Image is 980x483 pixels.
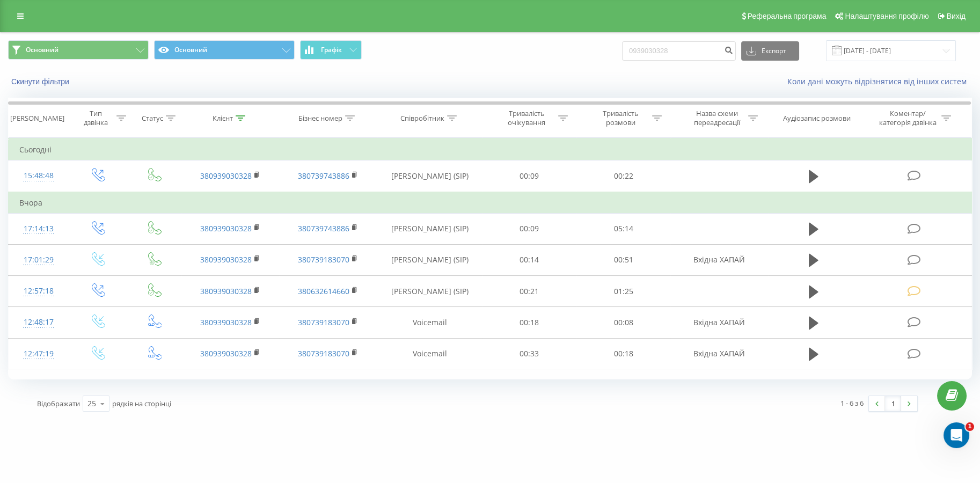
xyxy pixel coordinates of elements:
[8,77,75,86] button: Скинути фільтри
[213,114,233,123] div: Клієнт
[19,250,58,270] div: 17:01:29
[576,244,670,275] td: 00:51
[622,41,736,61] input: Пошук за номером
[576,338,670,369] td: 00:18
[670,338,768,369] td: Вхідна ХАПАЙ
[783,114,851,123] div: Аудіозапис розмови
[8,40,149,60] button: Основний
[19,218,58,239] div: 17:14:13
[200,317,252,327] a: 380939030328
[966,422,974,431] span: 1
[787,76,972,86] a: Коли дані можуть відрізнятися вiд інших систем
[377,276,482,307] td: [PERSON_NAME] (SIP)
[377,338,482,369] td: Voicemail
[947,12,966,20] span: Вихід
[688,109,745,127] div: Назва схеми переадресації
[142,114,163,123] div: Статус
[200,254,252,265] a: 380939030328
[78,109,113,127] div: Тип дзвінка
[377,160,482,192] td: [PERSON_NAME] (SIP)
[87,398,96,409] div: 25
[482,160,576,192] td: 00:09
[592,109,649,127] div: Тривалість розмови
[885,396,901,411] a: 1
[840,398,864,408] div: 1 - 6 з 6
[37,399,80,408] span: Відображати
[482,307,576,338] td: 00:18
[321,46,342,54] span: Графік
[19,281,58,302] div: 12:57:18
[400,114,444,123] div: Співробітник
[576,160,670,192] td: 00:22
[482,213,576,244] td: 00:09
[670,244,768,275] td: Вхідна ХАПАЙ
[482,244,576,275] td: 00:14
[300,40,362,60] button: Графік
[670,307,768,338] td: Вхідна ХАПАЙ
[377,307,482,338] td: Voicemail
[298,254,349,265] a: 380739183070
[298,286,349,296] a: 380632614660
[482,338,576,369] td: 00:33
[9,139,972,160] td: Сьогодні
[200,223,252,233] a: 380939030328
[845,12,928,20] span: Налаштування профілю
[19,343,58,364] div: 12:47:19
[741,41,799,61] button: Експорт
[112,399,171,408] span: рядків на сторінці
[9,192,972,214] td: Вчора
[377,244,482,275] td: [PERSON_NAME] (SIP)
[482,276,576,307] td: 00:21
[298,317,349,327] a: 380739183070
[200,286,252,296] a: 380939030328
[19,312,58,333] div: 12:48:17
[298,171,349,181] a: 380739743886
[26,46,58,54] span: Основний
[298,223,349,233] a: 380739743886
[498,109,555,127] div: Тривалість очікування
[154,40,295,60] button: Основний
[298,114,342,123] div: Бізнес номер
[576,276,670,307] td: 01:25
[944,422,969,448] iframe: Intercom live chat
[298,348,349,358] a: 380739183070
[576,213,670,244] td: 05:14
[748,12,827,20] span: Реферальна програма
[10,114,64,123] div: [PERSON_NAME]
[377,213,482,244] td: [PERSON_NAME] (SIP)
[876,109,939,127] div: Коментар/категорія дзвінка
[200,348,252,358] a: 380939030328
[19,165,58,186] div: 15:48:48
[200,171,252,181] a: 380939030328
[576,307,670,338] td: 00:08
